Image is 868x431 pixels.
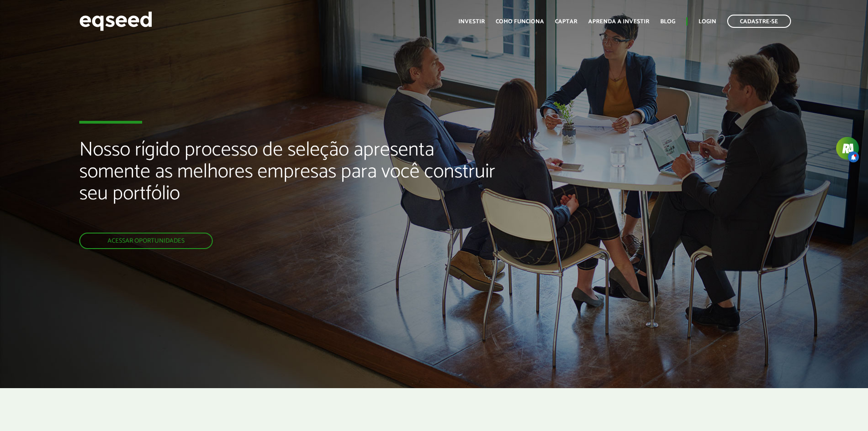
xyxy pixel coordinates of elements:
[79,233,213,249] a: Acessar oportunidades
[660,19,675,25] a: Blog
[727,15,791,28] a: Cadastre-se
[458,19,485,25] a: Investir
[588,19,649,25] a: Aprenda a investir
[79,9,152,33] img: EqSeed
[79,139,500,233] h2: Nosso rígido processo de seleção apresenta somente as melhores empresas para você construir seu p...
[555,19,577,25] a: Captar
[699,19,716,25] a: Login
[496,19,544,25] a: Como funciona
